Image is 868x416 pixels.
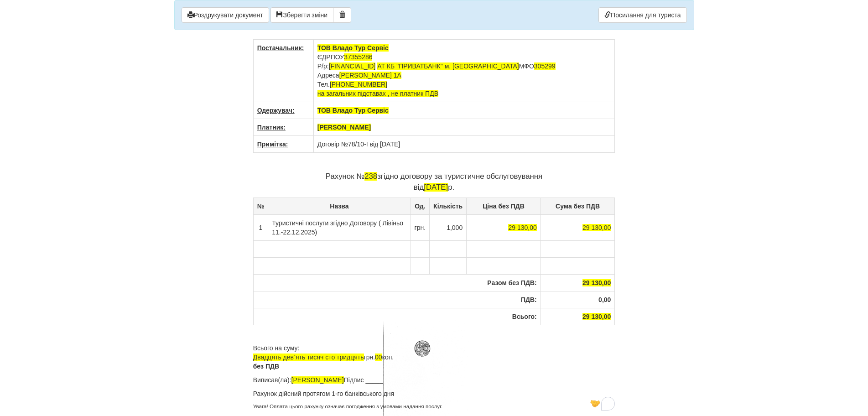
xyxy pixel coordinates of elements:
[253,363,279,370] b: без ПДВ
[253,171,615,193] p: Рахунок № згідно договору за туристичне обслуговування від р.
[257,107,295,114] u: Одержувач:
[313,136,615,153] td: Договір №78/10-І від [DATE]
[582,279,611,286] span: 29 130,00
[317,90,438,97] span: на загальних підставах , не платник ПДВ
[508,224,536,231] span: 29 130,00
[377,62,519,70] span: АТ КБ "ПРИВАТБАНК" м. [GEOGRAPHIC_DATA]
[270,7,333,23] button: Зберегти зміни
[291,376,344,384] span: [PERSON_NAME]
[364,172,377,181] span: 238
[339,72,401,79] span: [PERSON_NAME] 1А
[268,198,411,214] th: Назва
[330,81,387,88] span: [PHONE_NUMBER]
[541,291,615,308] th: 0,00
[268,214,411,240] td: Туристичні послуги згідно Договору ( Лівіньо 11.-22.12.2025)
[253,389,615,398] p: Рахунок дійсний протягом 1-го банківського дня
[253,375,615,385] p: Виписав(ла): Підпис ______________
[253,274,541,291] th: Разом без ПДВ:
[344,53,372,61] span: 37355286
[257,140,288,148] u: Примітка:
[253,291,541,308] th: ПДВ:
[598,7,686,23] a: Посилання для туриста
[182,7,269,23] button: Роздрукувати документ
[430,198,467,214] th: Кількість
[582,224,611,231] span: 29 130,00
[317,107,389,114] span: ТОВ Владо Тур Сервіс
[467,198,541,214] th: Ціна без ПДВ
[430,214,467,240] td: 1,000
[541,198,615,214] th: Сума без ПДВ
[424,183,448,192] span: [DATE]
[253,308,541,325] th: Всього:
[411,198,430,214] th: Од.
[253,198,268,214] th: №
[411,214,430,240] td: грн.
[253,39,615,411] div: To enrich screen reader interactions, please activate Accessibility in Grammarly extension settings
[257,124,286,131] u: Платник:
[534,62,556,70] span: 305299
[582,313,611,320] span: 29 130,00
[253,214,268,240] td: 1
[253,343,615,371] p: Всього на суму: грн. коп.
[329,62,376,70] span: [FINANCIAL_ID]
[317,124,371,131] span: [PERSON_NAME]
[375,354,382,361] span: 00
[253,354,364,361] span: Двадцять девʼять тисяч сто тридцять
[257,44,304,52] u: Постачальник:
[317,44,389,52] span: ТОВ Владо Тур Сервіс
[253,403,615,411] p: Увага! Оплата цього рахунку означає погодження з умовами надання послуг.
[313,40,615,102] td: ЄДРПОУ Р/р: МФО Адреса Тел.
